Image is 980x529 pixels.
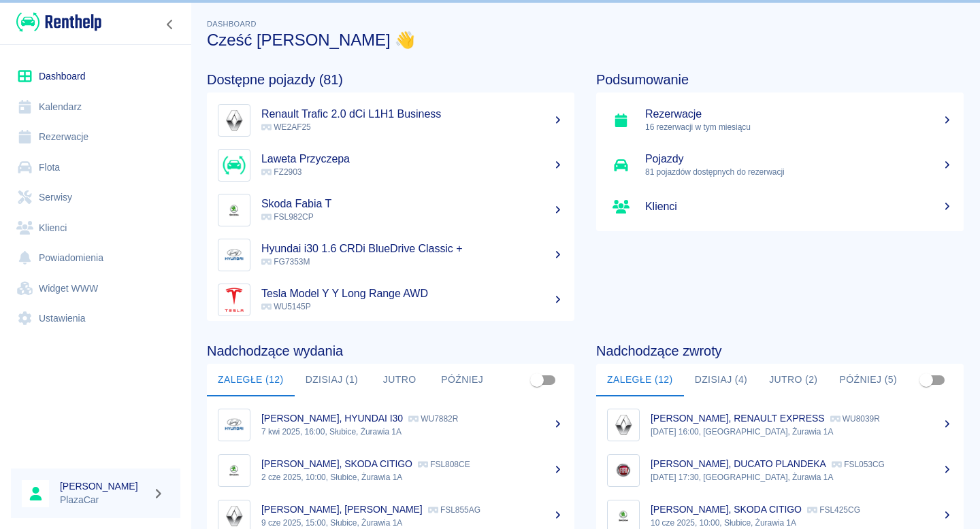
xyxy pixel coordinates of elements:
h5: Laweta Przyczepa [261,152,563,166]
h4: Podsumowanie [596,71,964,88]
img: Image [221,458,247,483]
img: Image [221,503,247,529]
p: PlazaCar [60,493,147,507]
p: [PERSON_NAME], SKODA CITIGO [651,504,802,515]
p: [DATE] 16:00, [GEOGRAPHIC_DATA], Żurawia 1A [651,426,953,438]
span: WU5145P [261,302,311,311]
a: Rezerwacje16 rezerwacji w tym miesiącu [596,98,964,143]
a: ImageRenault Trafic 2.0 dCi L1H1 Business WE2AF25 [207,98,574,143]
p: [PERSON_NAME], DUCATO PLANDEKA [651,458,826,469]
p: FSL808CE [418,460,470,469]
p: 16 rezerwacji w tym miesiącu [645,121,953,133]
h5: Hyundai i30 1.6 CRDi BlueDrive Classic + [261,242,563,256]
a: ImageHyundai i30 1.6 CRDi BlueDrive Classic + FG7353M [207,233,574,277]
a: Image[PERSON_NAME], DUCATO PLANDEKA FSL053CG[DATE] 17:30, [GEOGRAPHIC_DATA], Żurawia 1A [596,447,964,493]
a: Ustawienia [11,303,180,334]
span: Dashboard [207,20,257,28]
a: Klienci [11,213,180,243]
img: Image [610,503,636,529]
a: Image[PERSON_NAME], HYUNDAI I30 WU7882R7 kwi 2025, 16:00, Słubice, Żurawia 1A [207,402,574,447]
span: Pokaż przypisane tylko do mnie [913,367,939,393]
h5: Tesla Model Y Y Long Range AWD [261,287,563,301]
a: ImageLaweta Przyczepa FZ2903 [207,143,574,188]
a: Flota [11,152,180,183]
a: Renthelp logo [11,11,101,33]
h3: Cześć [PERSON_NAME] 👋 [207,31,964,50]
button: Dzisiaj (1) [295,364,370,396]
img: Image [221,287,247,313]
button: Zaległe (12) [596,364,684,396]
a: Image[PERSON_NAME], RENAULT EXPRESS WU8039R[DATE] 16:00, [GEOGRAPHIC_DATA], Żurawia 1A [596,402,964,447]
button: Później (5) [828,364,908,396]
p: FSL855AG [428,505,480,515]
button: Zwiń nawigację [160,16,180,33]
img: Image [221,152,247,178]
span: FZ2903 [261,167,301,177]
p: FSL425CG [807,505,860,515]
button: Jutro (2) [758,364,828,396]
img: Renthelp logo [16,11,101,33]
p: FSL053CG [832,460,885,469]
h4: Nadchodzące zwroty [596,343,964,359]
a: Serwisy [11,182,180,213]
button: Jutro [369,364,430,396]
a: Powiadomienia [11,243,180,273]
img: Image [610,412,636,438]
h5: Rezerwacje [645,107,953,121]
a: Rezerwacje [11,122,180,152]
img: Image [221,107,247,133]
a: Widget WWW [11,273,180,304]
a: ImageTesla Model Y Y Long Range AWD WU5145P [207,277,574,322]
a: Dashboard [11,61,180,92]
button: Zaległe (12) [207,364,295,396]
p: [PERSON_NAME], [PERSON_NAME] [261,504,423,515]
a: Pojazdy81 pojazdów dostępnych do rezerwacji [596,143,964,188]
a: Klienci [596,188,964,226]
p: WU7882R [408,414,458,424]
p: 10 cze 2025, 10:00, Słubice, Żurawia 1A [651,517,953,529]
p: 81 pojazdów dostępnych do rezerwacji [645,166,953,178]
img: Image [221,197,247,223]
span: FG7353M [261,257,310,267]
p: [PERSON_NAME], HYUNDAI I30 [261,413,403,424]
p: 9 cze 2025, 15:00, Słubice, Żurawia 1A [261,517,563,529]
h5: Renault Trafic 2.0 dCi L1H1 Business [261,107,563,121]
h6: [PERSON_NAME] [60,479,147,493]
h4: Dostępne pojazdy (81) [207,71,574,88]
img: Image [221,242,247,268]
button: Dzisiaj (4) [684,364,759,396]
img: Image [610,458,636,483]
h5: Pojazdy [645,152,953,166]
p: [PERSON_NAME], RENAULT EXPRESS [651,413,825,424]
a: Image[PERSON_NAME], SKODA CITIGO FSL808CE2 cze 2025, 10:00, Słubice, Żurawia 1A [207,447,574,493]
h4: Nadchodzące wydania [207,343,574,359]
p: [PERSON_NAME], SKODA CITIGO [261,458,412,469]
span: Pokaż przypisane tylko do mnie [524,367,550,393]
p: WU8039R [830,414,880,424]
h5: Skoda Fabia T [261,197,563,211]
a: ImageSkoda Fabia T FSL982CP [207,188,574,233]
img: Image [221,412,247,438]
a: Kalendarz [11,92,180,122]
span: WE2AF25 [261,122,311,132]
p: 7 kwi 2025, 16:00, Słubice, Żurawia 1A [261,426,563,438]
button: Później [430,364,494,396]
p: 2 cze 2025, 10:00, Słubice, Żurawia 1A [261,471,563,483]
p: [DATE] 17:30, [GEOGRAPHIC_DATA], Żurawia 1A [651,471,953,483]
h5: Klienci [645,200,953,214]
span: FSL982CP [261,212,314,222]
